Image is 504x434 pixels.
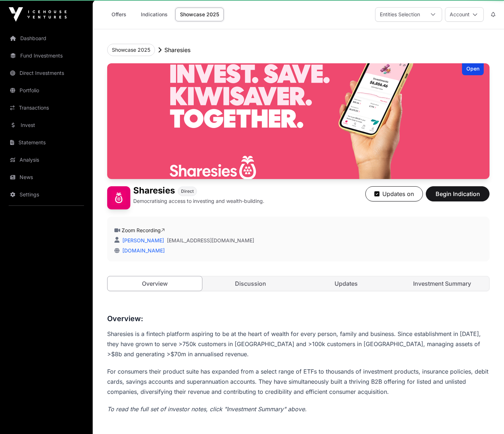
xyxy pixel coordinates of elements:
[375,8,424,21] div: Entities Selection
[119,247,165,254] a: [DOMAIN_NAME]
[299,276,394,291] a: Updates
[175,8,224,21] a: Showcase 2025
[107,186,130,209] img: Sharesies
[6,82,87,98] a: Portfolio
[107,44,155,56] button: Showcase 2025
[133,186,175,196] h1: Sharesies
[6,169,87,185] a: News
[462,63,484,75] div: Open
[445,7,484,22] button: Account
[133,197,264,205] p: Democratising access to investing and wealth-building.
[164,46,190,54] p: Sharesies
[167,237,254,244] a: [EMAIL_ADDRESS][DOMAIN_NAME]
[6,187,87,203] a: Settings
[426,186,490,201] button: Begin Indication
[365,186,423,201] button: Updates on
[121,237,164,243] a: [PERSON_NAME]
[426,193,490,201] a: Begin Indication
[6,30,87,46] a: Dashboard
[107,405,307,413] em: To read the full set of investor notes, click "Investment Summary" above.
[107,63,490,179] img: Sharesies
[468,399,504,434] iframe: Chat Widget
[6,135,87,150] a: Statements
[6,100,87,116] a: Transactions
[107,276,202,291] a: Overview
[136,8,172,21] a: Indications
[6,65,87,81] a: Direct Investments
[107,313,490,324] h3: Overview:
[435,190,480,198] span: Begin Indication
[108,276,489,291] nav: Tabs
[104,8,133,21] a: Offers
[6,117,87,133] a: Invest
[6,152,87,168] a: Analysis
[203,276,298,291] a: Discussion
[122,227,165,233] a: Zoom Recording
[107,366,490,397] p: For consumers their product suite has expanded from a select range of ETFs to thousands of invest...
[9,7,67,22] img: Icehouse Ventures Logo
[107,329,490,359] p: Sharesies is a fintech platform aspiring to be at the heart of wealth for every person, family an...
[181,188,194,194] span: Direct
[6,48,87,64] a: Fund Investments
[395,276,490,291] a: Investment Summary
